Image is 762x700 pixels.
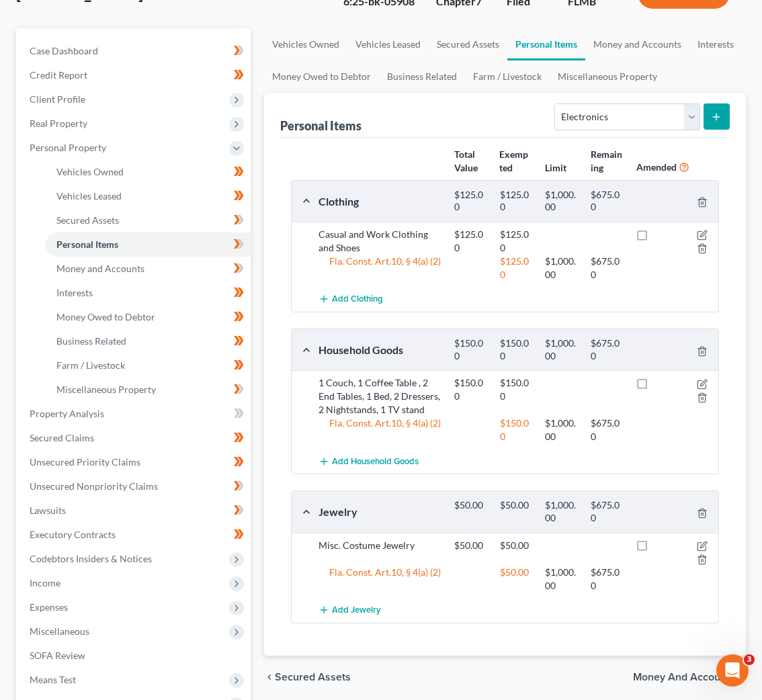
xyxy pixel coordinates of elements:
a: Personal Items [507,28,585,60]
span: Means Test [30,674,76,685]
div: Personal Items [280,118,362,134]
span: Miscellaneous Property [56,384,156,395]
div: Fla. Const. Art.10, § 4(a) (2) [312,255,448,281]
span: Unsecured Nonpriority Claims [30,480,158,492]
div: $50.00 [448,539,493,552]
a: Vehicles Owned [46,160,251,184]
div: Misc. Costume Jewelry [312,539,448,566]
a: Property Analysis [19,402,251,426]
div: $1,000.00 [538,499,583,524]
div: $1,000.00 [538,189,583,214]
span: Income [30,577,60,588]
iframe: Intercom live chat [716,654,749,687]
span: Case Dashboard [30,45,98,56]
strong: Exempted [499,148,528,173]
span: Secured Claims [30,432,94,443]
strong: Remaining [591,148,622,173]
a: Personal Items [46,232,251,257]
span: Credit Report [30,69,87,81]
span: Client Profile [30,93,85,105]
span: Executory Contracts [30,529,116,540]
span: Vehicles Owned [56,166,124,177]
div: $50.00 [493,539,538,552]
div: $150.00 [493,337,538,362]
a: Secured Assets [429,28,507,60]
a: Case Dashboard [19,39,251,63]
a: Money Owed to Debtor [46,305,251,329]
button: Add Clothing [319,287,383,312]
span: Add Clothing [332,294,383,305]
div: Household Goods [312,343,448,357]
span: SOFA Review [30,650,85,661]
a: Secured Claims [19,426,251,450]
a: Unsecured Priority Claims [19,450,251,474]
div: $675.00 [584,189,629,214]
a: Vehicles Owned [264,28,347,60]
span: Secured Assets [56,214,119,226]
a: Farm / Livestock [46,353,251,378]
div: $50.00 [493,566,538,593]
div: $125.00 [448,228,493,255]
div: $150.00 [493,417,538,443]
a: Executory Contracts [19,523,251,547]
i: chevron_left [264,672,275,683]
div: $150.00 [493,376,538,403]
a: Interests [689,28,742,60]
div: $675.00 [584,566,629,593]
a: Interests [46,281,251,305]
a: Business Related [46,329,251,353]
a: Miscellaneous Property [550,60,665,93]
span: 3 [744,654,755,665]
div: Clothing [312,194,448,208]
a: Vehicles Leased [347,28,429,60]
div: $150.00 [448,376,493,403]
div: $675.00 [584,499,629,524]
div: $125.00 [448,189,493,214]
span: Money and Accounts [633,672,735,683]
span: Business Related [56,335,126,347]
span: Add Household Goods [332,456,419,467]
span: Property Analysis [30,408,104,419]
a: Money Owed to Debtor [264,60,379,93]
div: $1,000.00 [538,417,583,443]
strong: Total Value [454,148,478,173]
span: Lawsuits [30,505,66,516]
button: chevron_left Secured Assets [264,672,351,683]
div: Jewelry [312,505,448,519]
a: Credit Report [19,63,251,87]
div: $125.00 [493,255,538,281]
a: Vehicles Leased [46,184,251,208]
span: Personal Items [56,238,118,250]
span: Vehicles Leased [56,190,122,202]
span: Money Owed to Debtor [56,311,155,322]
div: $50.00 [448,499,493,524]
a: Unsecured Nonpriority Claims [19,474,251,498]
div: $50.00 [493,499,538,524]
div: $675.00 [584,255,629,281]
strong: Amended [636,161,677,173]
span: Codebtors Insiders & Notices [30,553,152,564]
span: Add Jewelry [332,605,381,615]
div: Fla. Const. Art.10, § 4(a) (2) [312,566,448,593]
button: Money and Accounts chevron_right [633,672,746,683]
a: Farm / Livestock [465,60,550,93]
span: Interests [56,287,93,298]
a: Miscellaneous Property [46,378,251,402]
a: Secured Assets [46,208,251,232]
a: Business Related [379,60,465,93]
strong: Limit [545,162,566,173]
span: Farm / Livestock [56,359,125,371]
div: $125.00 [493,228,538,255]
a: Lawsuits [19,498,251,523]
span: Unsecured Priority Claims [30,456,140,468]
div: Casual and Work Clothing and Shoes [312,228,448,255]
a: SOFA Review [19,644,251,668]
span: Secured Assets [275,672,351,683]
div: $675.00 [584,417,629,443]
div: $1,000.00 [538,566,583,593]
div: $1,000.00 [538,337,583,362]
div: $1,000.00 [538,255,583,281]
span: Expenses [30,601,68,613]
span: Personal Property [30,142,106,153]
div: Fla. Const. Art.10, § 4(a) (2) [312,417,448,443]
